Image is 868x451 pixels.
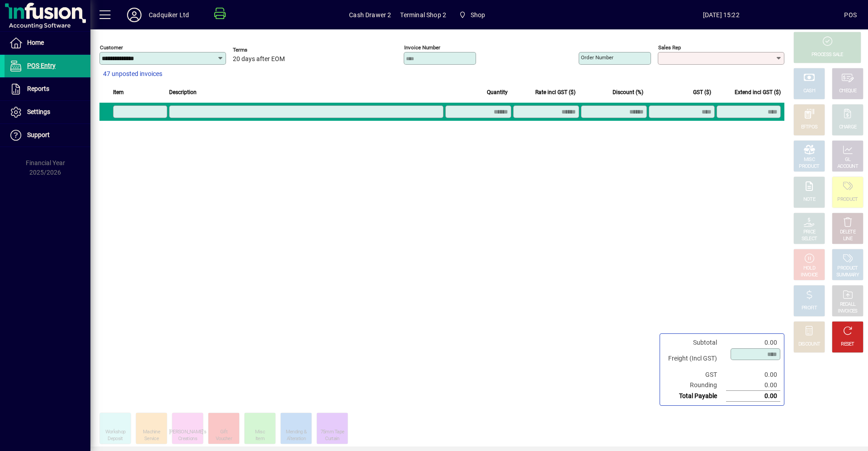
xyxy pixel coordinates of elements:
[27,131,50,138] span: Support
[802,305,817,312] div: PROFIT
[216,436,232,442] div: Voucher
[143,429,160,436] div: Machine
[100,44,123,51] mat-label: Customer
[120,7,149,23] button: Profile
[841,341,854,348] div: RESET
[839,124,857,131] div: CHARGE
[664,370,726,380] td: GST
[99,66,166,82] button: 47 unposted invoices
[799,163,819,170] div: PRODUCT
[839,88,856,95] div: CHEQUE
[220,429,227,436] div: Gift
[840,301,856,308] div: RECALL
[613,87,643,97] span: Discount (%)
[598,8,844,22] span: [DATE] 15:22
[837,163,858,170] div: ACCOUNT
[233,56,285,63] span: 20 days after EOM
[149,8,189,22] div: Cadquiker Ltd
[664,380,726,391] td: Rounding
[803,229,816,236] div: PRICE
[836,272,859,279] div: SUMMARY
[726,391,780,402] td: 0.00
[658,44,681,51] mat-label: Sales rep
[27,85,49,92] span: Reports
[581,54,613,61] mat-label: Order number
[255,436,264,442] div: Item
[803,88,815,95] div: CASH
[735,87,781,97] span: Extend incl GST ($)
[27,39,44,46] span: Home
[5,124,90,147] a: Support
[801,124,818,131] div: EFTPOS
[726,337,780,348] td: 0.00
[404,44,440,51] mat-label: Invoice number
[5,78,90,100] a: Reports
[845,157,851,163] div: GL
[286,429,307,436] div: Mending &
[5,32,90,54] a: Home
[844,8,857,22] div: POS
[726,380,780,391] td: 0.00
[803,196,815,203] div: NOTE
[169,87,197,97] span: Description
[840,229,855,236] div: DELETE
[321,429,344,436] div: 75mm Tape
[144,436,159,442] div: Service
[255,429,265,436] div: Misc
[27,108,50,115] span: Settings
[664,391,726,402] td: Total Payable
[113,87,124,97] span: Item
[811,52,843,58] div: PROCESS SALE
[726,370,780,380] td: 0.00
[843,236,852,242] div: LINE
[804,157,815,163] div: MISC
[287,436,306,442] div: Alteration
[325,436,339,442] div: Curtain
[233,47,287,53] span: Terms
[801,272,817,279] div: INVOICE
[693,87,711,97] span: GST ($)
[803,265,815,272] div: HOLD
[27,62,56,69] span: POS Entry
[838,308,857,315] div: INVOICES
[837,265,858,272] div: PRODUCT
[664,348,726,370] td: Freight (Incl GST)
[664,337,726,348] td: Subtotal
[455,7,489,23] span: Shop
[487,87,508,97] span: Quantity
[103,69,162,79] span: 47 unposted invoices
[471,8,486,22] span: Shop
[837,196,858,203] div: PRODUCT
[108,436,123,442] div: Deposit
[349,8,391,22] span: Cash Drawer 2
[178,436,197,442] div: Creations
[400,8,446,22] span: Terminal Shop 2
[802,236,817,242] div: SELECT
[5,101,90,123] a: Settings
[798,341,820,348] div: DISCOUNT
[535,87,576,97] span: Rate incl GST ($)
[105,429,125,436] div: Workshop
[169,429,207,436] div: [PERSON_NAME]'s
